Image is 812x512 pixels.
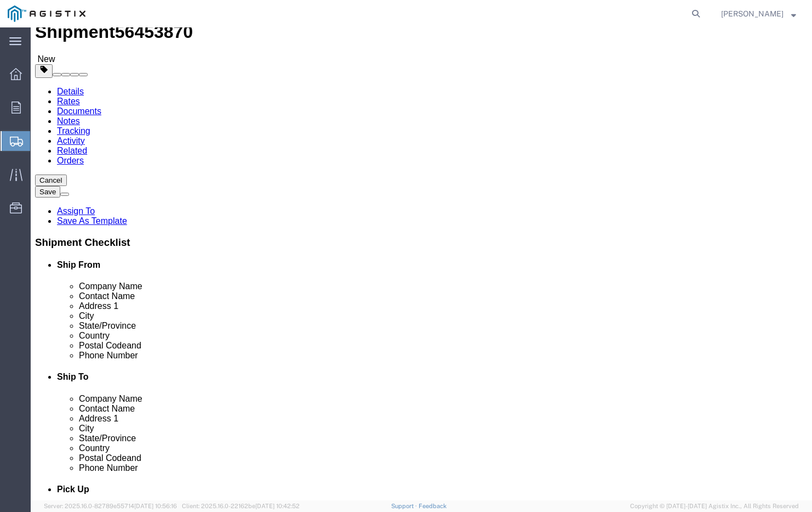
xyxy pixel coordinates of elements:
[255,503,300,509] span: [DATE] 10:42:52
[391,503,419,509] a: Support
[630,502,799,511] span: Copyright © [DATE]-[DATE] Agistix Inc., All Rights Reserved
[134,503,177,509] span: [DATE] 10:56:16
[720,7,797,20] button: [PERSON_NAME]
[8,5,85,22] img: logo
[31,27,812,500] iframe: FS Legacy Container
[721,8,784,20] span: Nicole Wilson
[44,503,177,509] span: Server: 2025.16.0-82789e55714
[182,503,300,509] span: Client: 2025.16.0-22162be
[419,503,447,509] a: Feedback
